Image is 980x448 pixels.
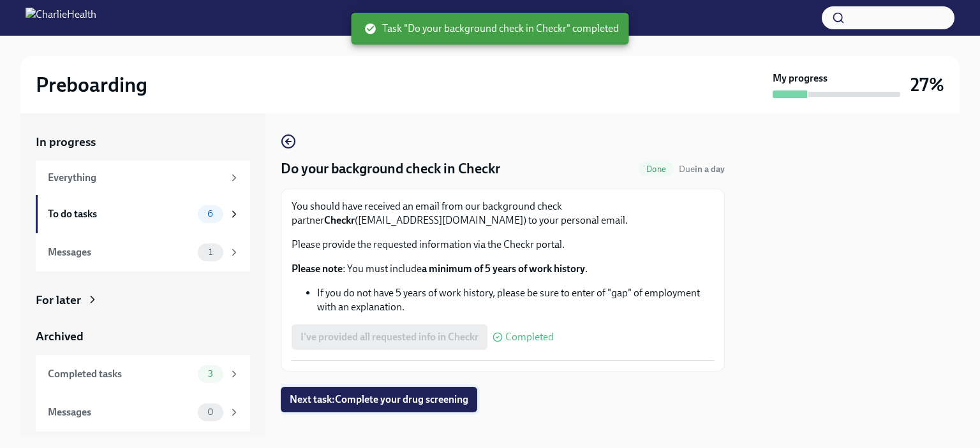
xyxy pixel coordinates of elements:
[910,73,944,96] h3: 27%
[773,71,828,85] strong: My progress
[201,247,220,257] span: 1
[281,387,477,412] button: Next task:Complete your drug screening
[36,134,250,150] a: In progress
[364,22,619,36] span: Task "Do your background check in Checkr" completed
[281,159,500,178] h4: Do your background check in Checkr
[679,164,725,175] span: Due
[290,393,468,406] span: Next task : Complete your drug screening
[36,355,250,393] a: Completed tasks3
[639,164,674,174] span: Done
[48,367,193,381] div: Completed tasks
[324,214,355,226] strong: Checkr
[48,171,223,185] div: Everything
[36,233,250,271] a: Messages1
[292,199,714,228] p: You should have received an email from our background check partner ([EMAIL_ADDRESS][DOMAIN_NAME]...
[292,262,714,276] p: : You must include .
[422,263,585,275] strong: a minimum of 5 years of work history
[36,292,81,308] div: For later
[48,207,193,221] div: To do tasks
[48,405,193,419] div: Messages
[36,292,250,308] a: For later
[36,161,250,195] a: Everything
[200,369,221,379] span: 3
[317,286,714,314] li: If you do not have 5 years of work history, please be sure to enter of "gap" of employment with a...
[200,209,221,219] span: 6
[36,195,250,233] a: To do tasks6
[48,245,193,259] div: Messages
[36,72,147,98] h2: Preboarding
[695,164,725,175] strong: in a day
[679,163,725,175] span: August 31st, 2025 08:00
[292,263,343,275] strong: Please note
[26,8,96,28] img: CharlieHealth
[36,328,250,345] a: Archived
[505,332,554,342] span: Completed
[200,407,221,417] span: 0
[36,393,250,431] a: Messages0
[292,238,714,252] p: Please provide the requested information via the Checkr portal.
